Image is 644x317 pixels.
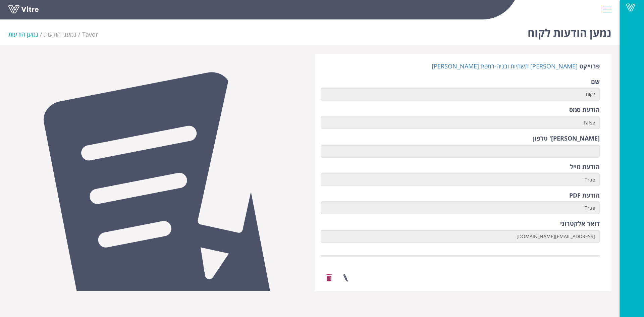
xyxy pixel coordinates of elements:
label: שם [591,77,600,86]
label: [PERSON_NAME]' טלפון [533,134,600,143]
label: פרוייקט [579,62,600,71]
span: 221 [82,30,98,38]
label: הודעת סמס [569,106,600,114]
h1: נמען הודעות לקוח [528,17,611,45]
label: הודעת PDF [569,191,600,200]
a: נמעני הודעות [44,30,76,38]
a: [PERSON_NAME] תשתיות ובניה-רמפת [PERSON_NAME] [432,62,578,70]
label: הודעת מייל [570,163,600,171]
label: דואר אלקטרוני [560,219,600,228]
li: נמען הודעות [8,30,44,39]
